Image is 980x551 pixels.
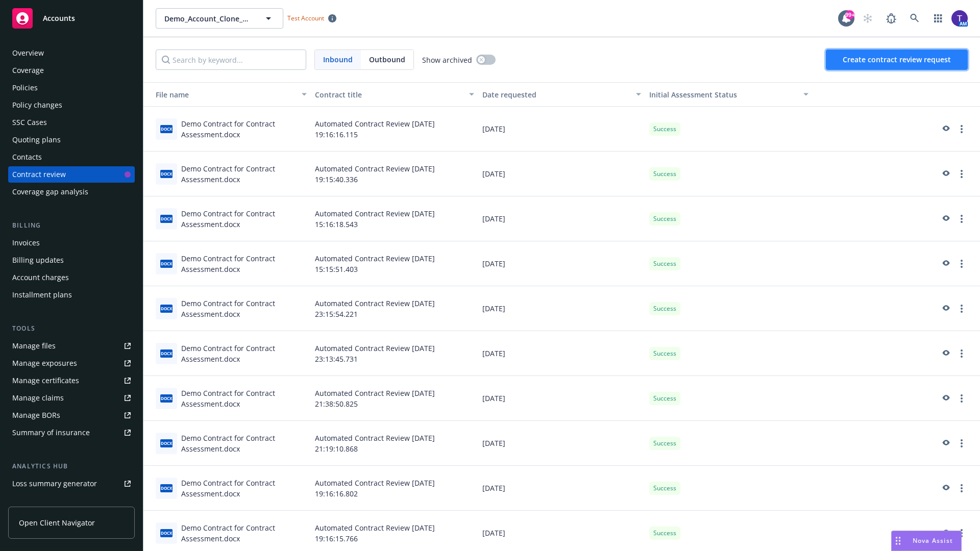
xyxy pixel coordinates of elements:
[478,107,646,152] div: [DATE]
[8,235,135,251] a: Invoices
[323,54,353,65] span: Inbound
[939,258,951,270] a: preview
[955,392,968,405] a: more
[928,8,948,29] a: Switch app
[156,8,283,29] button: Demo_Account_Clone_QA_CR_Tests_Demo
[8,114,135,131] a: SSC Cases
[955,437,968,449] a: more
[12,62,44,79] div: Coverage
[955,213,968,225] a: more
[181,163,307,185] div: Demo Contract for Contract Assessment.docx
[12,184,88,200] div: Coverage gap analysis
[8,355,135,371] a: Manage exposures
[12,114,47,131] div: SSC Cases
[8,252,135,268] a: Billing updates
[478,152,646,196] div: [DATE]
[160,349,173,357] span: docx
[12,372,79,389] div: Manage certificates
[8,45,135,61] a: Overview
[881,8,901,29] a: Report a Bug
[8,184,135,200] a: Coverage gap analysis
[955,123,968,135] a: more
[478,286,646,331] div: [DATE]
[311,331,478,376] div: Automated Contract Review [DATE] 23:13:45.731
[181,208,307,230] div: Demo Contract for Contract Assessment.docx
[8,80,135,96] a: Policies
[369,54,405,65] span: Outbound
[913,536,953,545] span: Nova Assist
[653,349,676,358] span: Success
[181,478,307,499] div: Demo Contract for Contract Assessment.docx
[939,437,951,449] a: preview
[478,376,646,421] div: [DATE]
[181,253,307,274] div: Demo Contract for Contract Assessment.docx
[311,107,478,152] div: Automated Contract Review [DATE] 19:16:16.115
[160,215,173,222] span: docx
[160,305,173,312] span: docx
[8,461,135,471] div: Analytics hub
[955,168,968,180] a: more
[653,214,676,223] span: Success
[8,97,135,113] a: Policy changes
[8,390,135,406] a: Manage claims
[649,90,737,99] span: Initial Assessment Status
[8,132,135,148] a: Quoting plans
[12,132,61,148] div: Quoting plans
[311,376,478,421] div: Automated Contract Review [DATE] 21:38:50.825
[8,338,135,354] a: Manage files
[478,196,646,241] div: [DATE]
[8,372,135,389] a: Manage certificates
[311,466,478,511] div: Automated Contract Review [DATE] 19:16:16.802
[892,531,904,550] div: Drag to move
[951,10,968,27] img: photo
[939,527,951,539] a: preview
[12,149,42,165] div: Contacts
[12,45,44,61] div: Overview
[8,287,135,303] a: Installment plans
[939,482,951,494] a: preview
[12,407,60,423] div: Manage BORs
[181,343,307,364] div: Demo Contract for Contract Assessment.docx
[8,220,135,231] div: Billing
[8,269,135,286] a: Account charges
[12,166,66,183] div: Contract review
[160,394,173,402] span: docx
[181,433,307,454] div: Demo Contract for Contract Assessment.docx
[939,213,951,225] a: preview
[653,484,676,493] span: Success
[955,258,968,270] a: more
[649,89,797,100] div: Toggle SortBy
[148,89,296,100] div: File name
[955,347,968,360] a: more
[311,421,478,466] div: Automated Contract Review [DATE] 21:19:10.868
[482,89,630,100] div: Date requested
[12,390,64,406] div: Manage claims
[12,97,62,113] div: Policy changes
[955,303,968,315] a: more
[43,14,75,22] span: Accounts
[478,421,646,466] div: [DATE]
[653,529,676,538] span: Success
[160,439,173,447] span: docx
[12,252,64,268] div: Billing updates
[8,149,135,165] a: Contacts
[12,269,69,286] div: Account charges
[148,89,296,100] div: Toggle SortBy
[843,55,951,64] span: Create contract review request
[283,13,340,23] span: Test Account
[939,392,951,405] a: preview
[653,304,676,313] span: Success
[19,517,95,528] span: Open Client Navigator
[478,466,646,511] div: [DATE]
[955,527,968,539] a: more
[12,424,90,441] div: Summary of insurance
[653,394,676,403] span: Success
[8,4,135,33] a: Accounts
[939,123,951,135] a: preview
[311,152,478,196] div: Automated Contract Review [DATE] 19:15:40.336
[181,118,307,140] div: Demo Contract for Contract Assessment.docx
[181,388,307,409] div: Demo Contract for Contract Assessment.docx
[12,80,38,96] div: Policies
[478,241,646,286] div: [DATE]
